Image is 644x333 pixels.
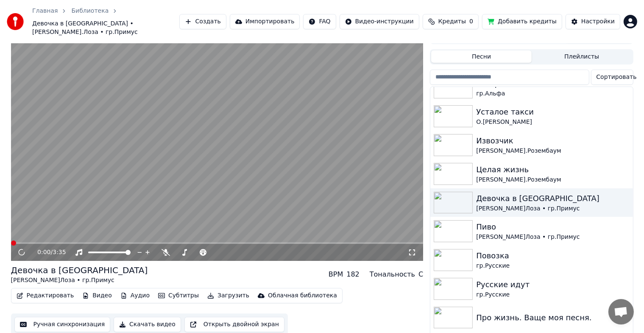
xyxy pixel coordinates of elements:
div: Усталое такси [476,106,629,118]
div: Пиво [476,221,629,233]
div: Русские идут [476,279,629,291]
a: Библиотека [71,7,109,15]
button: Импортировать [230,14,300,29]
div: [PERSON_NAME]Лоза • гр.Примус [476,204,629,213]
div: Извозчик [476,135,629,147]
span: Сортировать [597,73,637,81]
div: гр.Альфа [476,90,629,98]
button: Редактировать [13,290,78,302]
span: 0 [469,17,473,26]
nav: breadcrumb [32,7,179,36]
div: [PERSON_NAME]Лоза • гр.Примус [11,276,148,285]
div: [PERSON_NAME].Розембаум [476,176,629,184]
button: Создать [179,14,226,29]
button: Открыть двойной экран [184,317,284,332]
div: [PERSON_NAME].Розембаум [476,147,629,155]
div: BPM [329,269,343,280]
button: Ручная синхронизация [14,317,111,332]
div: Настройки [581,17,615,26]
span: 3:35 [53,248,66,257]
div: Целая жизнь [476,164,629,176]
button: Видео [79,290,115,302]
div: Повозка [476,250,629,262]
span: 0:00 [37,248,50,257]
div: О.[PERSON_NAME] [476,118,629,126]
img: youka [7,13,24,30]
button: Субтитры [155,290,202,302]
button: Настройки [566,14,620,29]
button: Загрузить [204,290,253,302]
div: Девочка в [GEOGRAPHIC_DATA] [11,264,148,276]
button: Песни [431,50,532,63]
button: FAQ [303,14,336,29]
div: [PERSON_NAME]Лоза • гр.Примус [476,233,629,241]
a: Открытый чат [608,299,634,325]
a: Главная [32,7,58,15]
button: Кредиты0 [423,14,479,29]
div: C [418,269,423,280]
div: 182 [346,269,360,280]
div: гр.Русские [476,262,629,270]
div: Тональность [370,269,415,280]
button: Плейлисты [532,50,632,63]
div: Облачная библиотека [268,291,337,300]
button: Добавить кредиты [482,14,562,29]
div: Девочка в [GEOGRAPHIC_DATA] [476,193,629,204]
span: Девочка в [GEOGRAPHIC_DATA] • [PERSON_NAME].Лоза • гр.Примус [32,20,179,36]
button: Видео-инструкции [340,14,419,29]
div: Про жизнь. Ваще моя песня. [476,312,629,324]
span: Кредиты [438,17,466,26]
div: гр.Русские [476,291,629,299]
button: Аудио [117,290,153,302]
div: / [37,248,58,257]
button: Скачать видео [114,317,181,332]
